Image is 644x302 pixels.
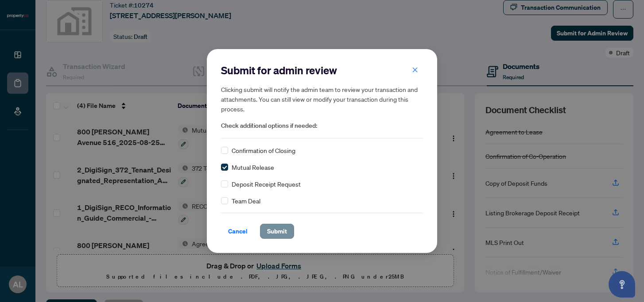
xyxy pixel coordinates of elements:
[221,63,423,77] h2: Submit for admin review
[232,162,274,172] span: Mutual Release
[221,84,423,114] h5: Clicking submit will notify the admin team to review your transaction and attachments. You can st...
[221,121,423,131] span: Check additional options if needed:
[221,224,255,239] button: Cancel
[267,224,287,238] span: Submit
[232,145,295,155] span: Confirmation of Closing
[609,271,635,298] button: Open asap
[232,196,260,206] span: Team Deal
[232,179,301,189] span: Deposit Receipt Request
[228,224,248,238] span: Cancel
[412,67,418,73] span: close
[260,224,294,239] button: Submit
